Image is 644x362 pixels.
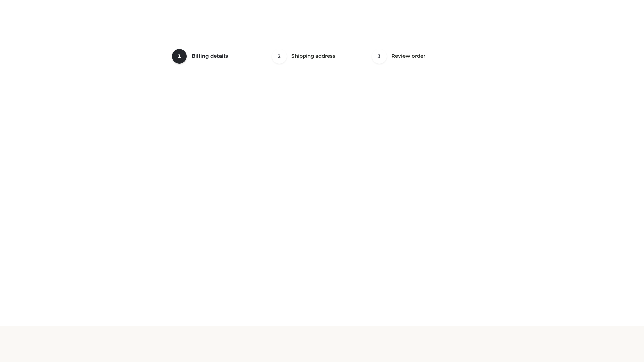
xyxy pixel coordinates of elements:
span: 2 [272,49,287,64]
span: Review order [391,53,425,59]
span: 3 [372,49,387,64]
span: 1 [172,49,187,64]
span: Shipping address [291,53,335,59]
span: Billing details [192,53,228,59]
